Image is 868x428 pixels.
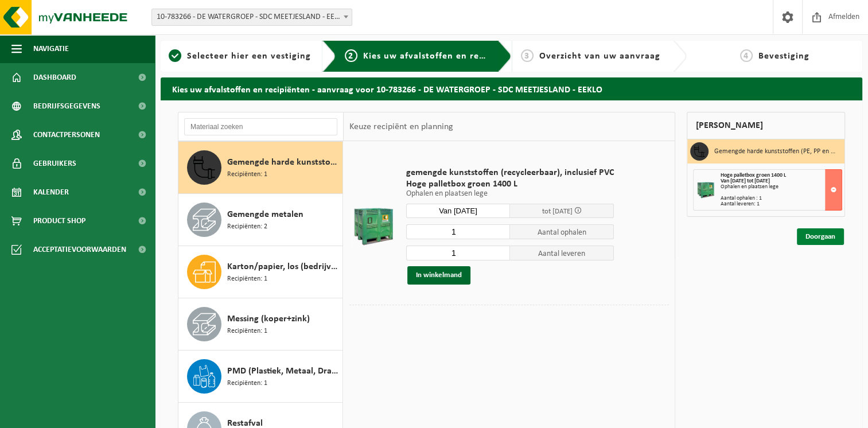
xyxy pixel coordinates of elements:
[714,142,836,161] h3: Gemengde harde kunststoffen (PE, PP en PVC), recycleerbaar (industrieel)
[721,172,786,178] span: Hoge palletbox groen 1400 L
[227,312,310,326] span: Messing (koper+zink)
[510,224,614,239] span: Aantal ophalen
[33,235,126,264] span: Acceptatievoorwaarden
[721,196,842,201] div: Aantal ophalen : 1
[740,49,753,62] span: 4
[178,351,343,403] button: PMD (Plastiek, Metaal, Drankkartons) (bedrijven) Recipiënten: 1
[539,52,660,61] span: Overzicht van uw aanvraag
[178,298,343,351] button: Messing (koper+zink) Recipiënten: 1
[227,155,340,169] span: Gemengde harde kunststoffen (PE, PP en PVC), recycleerbaar (industrieel)
[721,184,842,190] div: Ophalen en plaatsen lege
[178,246,343,298] button: Karton/papier, los (bedrijven) Recipiënten: 1
[721,201,842,207] div: Aantal leveren: 1
[33,120,100,149] span: Contactpersonen
[797,228,844,245] a: Doorgaan
[407,266,470,285] button: In winkelmand
[758,52,809,61] span: Bevestiging
[178,142,343,194] button: Gemengde harde kunststoffen (PE, PP en PVC), recycleerbaar (industrieel) Recipiënten: 1
[227,169,267,180] span: Recipiënten: 1
[33,178,69,207] span: Kalender
[406,190,614,198] p: Ophalen en plaatsen lege
[184,118,337,135] input: Materiaal zoeken
[406,178,614,190] span: Hoge palletbox groen 1400 L
[33,34,69,63] span: Navigatie
[33,207,85,235] span: Product Shop
[161,77,862,100] h2: Kies uw afvalstoffen en recipiënten - aanvraag voor 10-783266 - DE WATERGROEP - SDC MEETJESLAND -...
[227,208,303,221] span: Gemengde metalen
[166,49,313,63] a: 1Selecteer hier een vestiging
[227,378,267,389] span: Recipiënten: 1
[227,326,267,337] span: Recipiënten: 1
[721,178,770,184] strong: Van [DATE] tot [DATE]
[33,63,76,92] span: Dashboard
[178,194,343,246] button: Gemengde metalen Recipiënten: 2
[344,112,458,141] div: Keuze recipiënt en planning
[227,364,340,378] span: PMD (Plastiek, Metaal, Drankkartons) (bedrijven)
[363,52,521,61] span: Kies uw afvalstoffen en recipiënten
[227,221,267,232] span: Recipiënten: 2
[345,49,357,62] span: 2
[687,112,845,139] div: [PERSON_NAME]
[521,49,534,62] span: 3
[510,246,614,260] span: Aantal leveren
[187,52,311,61] span: Selecteer hier een vestiging
[406,204,510,218] input: Selecteer datum
[152,9,352,25] span: 10-783266 - DE WATERGROEP - SDC MEETJESLAND - EEKLO
[151,9,352,26] span: 10-783266 - DE WATERGROEP - SDC MEETJESLAND - EEKLO
[169,49,181,62] span: 1
[406,167,614,178] span: gemengde kunststoffen (recycleerbaar), inclusief PVC
[227,274,267,285] span: Recipiënten: 1
[227,260,340,274] span: Karton/papier, los (bedrijven)
[542,208,572,215] span: tot [DATE]
[33,149,76,178] span: Gebruikers
[33,92,100,120] span: Bedrijfsgegevens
